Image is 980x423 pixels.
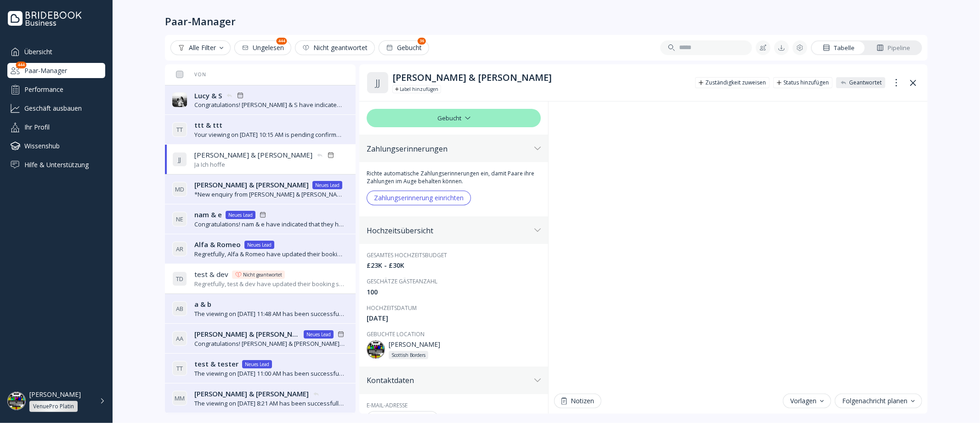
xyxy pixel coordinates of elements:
div: Richte automatische Zahlungserinnerungen ein, damit Paare ihre Zahlungen im Auge behalten können. [367,169,541,185]
div: Zahlungserinnerung einrichten [374,194,464,202]
div: Neues Lead [247,241,272,248]
div: Geschätze Gästeanzahl [367,277,541,285]
div: £23K - £30K [367,261,541,270]
a: [PERSON_NAME]Scottish Borders [367,340,541,359]
div: J J [172,152,187,167]
div: 444 [16,62,27,68]
div: [PERSON_NAME] [389,340,531,359]
div: N E [172,212,187,226]
div: *New enquiry from [PERSON_NAME] & [PERSON_NAME]:* Hi there, We’re very interested in your venue f... [194,190,345,199]
div: Pipeline [877,44,910,52]
a: Performance [7,82,105,97]
div: Your viewing on [DATE] 10:15 AM is pending confirmation. The venue will approve or decline shortl... [194,130,345,139]
div: Neues Lead [245,361,269,368]
button: Zahlungserinnerung einrichten [367,191,471,205]
a: Ihr Profil [7,119,105,135]
div: A R [172,242,187,256]
div: Ja Ich hoffe [194,160,334,169]
div: Congratulations! [PERSON_NAME] & S have indicated that they have chosen you for their wedding day. [194,101,345,109]
div: [PERSON_NAME] [29,390,81,399]
button: Ungelesen [234,40,291,55]
button: Folgenachricht planen [835,394,922,408]
img: dpr=1,fit=cover,g=face,w=48,h=48 [7,392,26,410]
div: [DATE] [367,314,541,323]
div: Label hinzufügen [400,85,438,93]
div: Gebucht [367,109,541,127]
div: [PERSON_NAME] & [PERSON_NAME] [392,72,688,83]
span: a & b [194,299,211,309]
span: nam & e [194,210,222,220]
div: Paar-Manager [165,15,236,28]
div: Geantwortet [849,79,882,86]
div: Hochzeitsdatum [367,304,541,312]
span: [PERSON_NAME] & [PERSON_NAME] [194,329,300,339]
span: ttt & ttt [194,120,222,130]
a: Hilfe & Unterstützung [7,157,105,172]
div: J J [367,72,389,94]
div: Zuständigkeit zuweisen [705,79,766,86]
div: Zahlungserinnerungen [367,144,531,153]
div: T D [172,271,187,286]
div: The viewing on [DATE] 8:21 AM has been successfully created by [PERSON_NAME]. [194,399,345,408]
button: Alle Filter [170,40,231,55]
img: thumbnail [367,340,385,359]
a: Übersicht [7,44,105,59]
div: Nicht geantwortet [302,44,368,51]
span: [PERSON_NAME] & [PERSON_NAME] [194,150,312,160]
div: T T [172,122,187,137]
div: Neues Lead [315,181,340,189]
span: [PERSON_NAME] & [PERSON_NAME] [194,180,309,190]
div: 100 [367,288,541,297]
div: M M [172,391,187,406]
div: Gebuchte Location [367,330,541,338]
div: VenuePro Platin [33,403,74,410]
div: A B [172,301,187,316]
button: Notizen [554,394,601,408]
div: The viewing on [DATE] 11:48 AM has been successfully created by [PERSON_NAME]. [194,310,345,318]
div: Folgenachricht planen [842,397,915,405]
div: Notizen [561,397,594,405]
span: [PERSON_NAME] & [PERSON_NAME] [194,389,309,399]
div: Hochzeitsübersicht [367,226,531,235]
span: test & dev [194,270,228,279]
div: Vorlagen [790,397,824,405]
span: Lucy & S [194,91,222,101]
div: Von [172,71,206,78]
div: Status hinzufügen [783,79,829,86]
div: Gesamtes Hochzeitsbudget [367,251,541,259]
img: dpr=1,fit=cover,g=face,w=32,h=32 [172,92,187,107]
div: Regretfully, test & dev have updated their booking status and are no longer showing you as their ... [194,280,345,288]
div: Gebucht [386,44,422,51]
div: Ungelesen [242,44,284,51]
div: Paar-Manager [7,63,105,78]
iframe: Chat [554,102,922,388]
div: T T [172,361,187,376]
div: E-Mail-Adresse [367,401,541,409]
div: M D [172,182,187,197]
button: Gebucht [379,40,429,55]
div: Regretfully, Alfa & Romeo have updated their booking status and are no longer showing you as thei... [194,250,345,259]
div: 444 [277,38,287,45]
button: Vorlagen [783,394,831,408]
div: Nicht geantwortet [243,271,282,278]
div: Alle Filter [178,44,223,51]
div: A A [172,331,187,346]
span: test & tester [194,359,238,369]
a: Paar-Manager444 [7,63,105,78]
div: The viewing on [DATE] 11:00 AM has been successfully confirmed by [PERSON_NAME]. [194,369,345,378]
div: Tabelle [823,44,855,52]
a: Geschäft ausbauen [7,101,105,116]
a: Wissenshub [7,138,105,153]
button: Nicht geantwortet [295,40,375,55]
div: Neues Lead [228,211,253,219]
div: Kontaktdaten [367,376,531,385]
div: Neues Lead [306,331,331,338]
div: Congratulations! [PERSON_NAME] & [PERSON_NAME] have indicated that they have chosen you for their... [194,339,345,348]
div: Congratulations! nam & e have indicated that they have chosen you for their wedding day. [194,220,345,229]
